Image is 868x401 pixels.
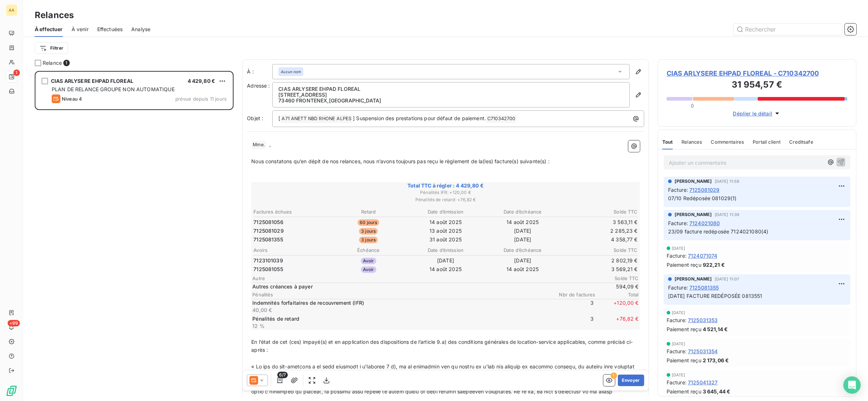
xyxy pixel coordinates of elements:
span: 7125081355 [689,284,719,291]
span: Facture : [668,219,688,227]
th: Date d’échéance [484,208,561,216]
td: [DATE] [484,257,561,265]
input: Rechercher [734,24,842,35]
span: Solde TTC [595,275,639,281]
span: Autres créances à payer [252,283,594,290]
span: 2 173,06 € [703,356,729,364]
span: [DATE] [672,373,685,377]
span: 7125081056 [253,219,283,226]
th: Date d’émission [407,246,484,254]
span: Facture : [668,284,688,291]
td: [DATE] [484,236,561,244]
p: CIAS ARLYSERE EHPAD FLOREAL [278,86,624,92]
span: Pénalités de retard : + 76,82 € [252,197,639,203]
span: [DATE] [672,311,685,315]
span: PLAN DE RELANCE GROUPE NON AUTOMATIQUE [52,86,175,92]
span: 4 429,80 € [188,78,215,84]
p: 12 % [252,322,549,330]
span: 3 [551,315,594,330]
div: Open Intercom Messenger [843,376,861,394]
span: 23/09 facture redéposée 7124021080(4) [668,228,769,235]
th: Date d’échéance [484,246,561,254]
h3: Relances [35,9,74,22]
th: Solde TTC [561,208,638,216]
span: Portail client [753,139,781,145]
p: Indemnités forfaitaires de recouvrement (IFR) [252,299,549,307]
td: 14 août 2025 [484,218,561,226]
span: 7125081029 [253,227,284,235]
span: C710342700 [486,115,517,123]
span: Relance [43,59,62,67]
span: [DATE] 11:07 [715,277,739,281]
span: Mme. [252,141,266,149]
span: Objet : [247,115,263,121]
span: Analyse [131,26,150,33]
span: Effectuées [97,26,123,33]
th: Avoirs [253,246,329,254]
td: 13 août 2025 [407,227,484,235]
button: Déplier le détail [731,109,783,118]
span: Pénalités [252,292,552,297]
th: Date d’émission [407,208,484,216]
span: 4 521,14 € [703,325,728,333]
span: 7125031354 [688,347,718,355]
span: 3 jours [359,237,378,243]
td: 2 285,23 € [561,227,638,235]
p: 40,00 € [252,307,549,314]
span: En l’état de cet (ces) impayé(s) et en application des dispositions de l’article 9.a) des conditi... [251,339,633,353]
span: 6/7 [277,372,288,378]
span: Avoir [361,258,376,264]
span: Adresse : [247,83,270,89]
span: [DATE] FACTURE REDÉPOSÉE 0813551 [668,293,762,299]
span: Paiement reçu [667,261,701,269]
span: Creditsafe [789,139,813,145]
span: Facture : [667,379,687,386]
img: Logo LeanPay [6,385,17,397]
span: A71 ANETT NBD RHONE ALPES [281,115,352,123]
div: AA [6,4,17,16]
th: Factures échues [253,208,329,216]
span: Facture : [667,347,687,355]
span: 1 [63,60,70,66]
button: Filtrer [35,42,68,54]
td: 7125081055 [253,265,329,273]
span: 7124021080 [689,219,720,227]
p: 73460 FRONTENEX , [GEOGRAPHIC_DATA] [278,98,624,104]
td: 2 802,19 € [561,257,638,265]
span: Relances [681,139,702,145]
span: 7125081355 [253,236,283,243]
span: 60 jours [358,219,379,226]
span: [PERSON_NAME] [675,276,712,282]
span: Facture : [668,186,688,194]
span: Nous constatons qu’en dépit de nos relances, nous n’avons toujours pas reçu le règlement de la(le... [251,158,550,164]
span: 3 jours [359,228,378,235]
span: 1 [13,69,20,76]
span: [DATE] 11:58 [715,179,740,183]
span: Paiement reçu [667,356,701,364]
td: 14 août 2025 [484,265,561,273]
span: Facture : [667,316,687,324]
span: Total [595,292,639,297]
em: Aucun nom [281,69,301,74]
span: 0 [691,103,694,109]
td: 4 358,77 € [561,236,638,244]
span: 7125031353 [688,316,718,324]
span: + 76,82 € [595,315,639,330]
span: [DATE] [672,246,685,250]
span: 07/10 Redéposée 081029(1) [668,195,737,201]
span: Facture : [667,252,687,259]
th: Échéance [330,246,407,254]
span: 922,21 € [703,261,725,269]
span: 7125041327 [688,379,718,386]
span: Pénalités IFR : + 120,00 € [252,189,639,196]
p: [STREET_ADDRESS] [278,92,624,98]
span: [DATE] 11:39 [715,212,740,217]
button: Envoyer [618,375,644,386]
span: CIAS ARLYSERE EHPAD FLOREAL - C710342700 [667,68,847,78]
span: Commentaires [711,139,744,145]
span: prévue depuis 11 jours [175,96,227,102]
span: [PERSON_NAME] [675,211,712,218]
span: [PERSON_NAME] [675,178,712,185]
span: 7124071074 [688,252,718,259]
td: 14 août 2025 [407,218,484,226]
